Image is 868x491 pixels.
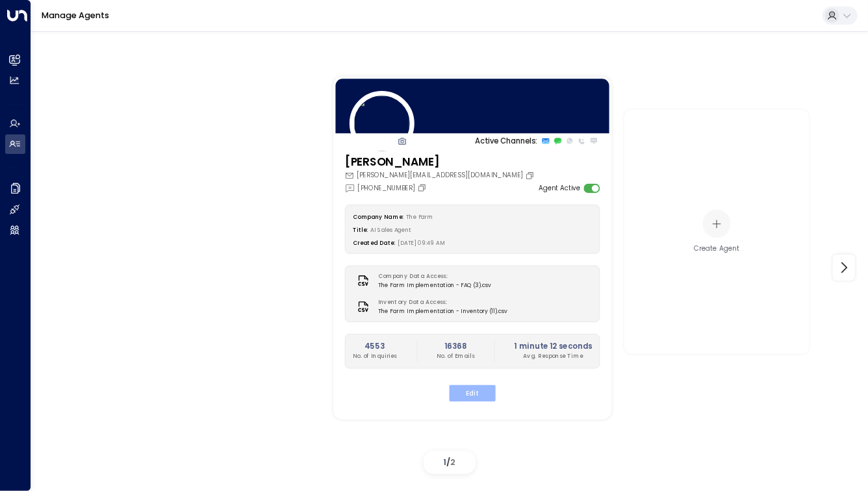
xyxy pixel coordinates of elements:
[406,214,433,221] span: The Farm
[451,457,456,468] span: 2
[378,273,487,281] label: Company Data Access:
[475,136,537,147] p: Active Channels:
[449,385,495,402] button: Edit
[378,281,491,290] span: The Farm Implementation - FAQ (3).csv
[424,451,476,473] div: /
[398,240,445,247] span: [DATE] 09:49 AM
[417,184,429,193] button: Copy
[694,244,739,254] div: Create Agent
[350,91,415,156] img: 5_headshot.jpg
[42,10,109,21] a: Manage Agents
[345,183,429,194] div: [PHONE_NUMBER]
[437,342,474,353] h2: 16368
[515,353,593,361] p: Avg. Response Time
[515,342,593,353] h2: 1 minute 12 seconds
[378,299,503,307] label: Inventory Data Access:
[353,240,395,247] label: Created Date:
[353,214,403,221] label: Company Name:
[539,184,580,194] label: Agent Active
[371,227,411,234] span: AI Sales Agent
[525,171,537,180] button: Copy
[345,154,537,171] h3: [PERSON_NAME]
[444,457,447,468] span: 1
[353,353,397,361] p: No. of Inquiries
[353,342,397,353] h2: 4553
[378,307,507,316] span: The Farm Implementation - Inventory (11).csv
[345,171,537,181] div: [PERSON_NAME][EMAIL_ADDRESS][DOMAIN_NAME]
[437,353,474,361] p: No. of Emails
[353,227,368,234] label: Title:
